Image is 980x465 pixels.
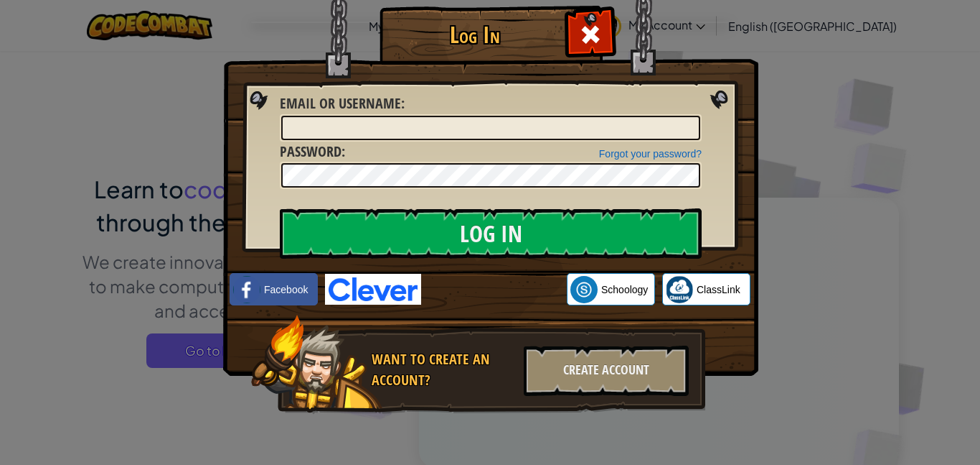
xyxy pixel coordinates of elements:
span: Schoology [601,282,648,297]
div: Create Account [524,346,689,396]
img: facebook_small.png [233,276,260,303]
span: ClassLink [697,282,740,297]
span: Password [280,142,341,161]
div: Want to create an account? [372,349,515,390]
input: Log In [280,208,702,259]
label: : [280,93,405,114]
img: classlink-logo-small.png [666,276,693,303]
a: Forgot your password? [599,148,702,160]
h1: Log In [383,22,566,47]
span: Email or Username [280,93,401,113]
img: schoology.png [570,276,598,303]
iframe: Sign in with Google Button [421,274,567,305]
img: clever-logo-blue.png [325,274,421,305]
label: : [280,142,345,162]
span: Facebook [264,282,308,297]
